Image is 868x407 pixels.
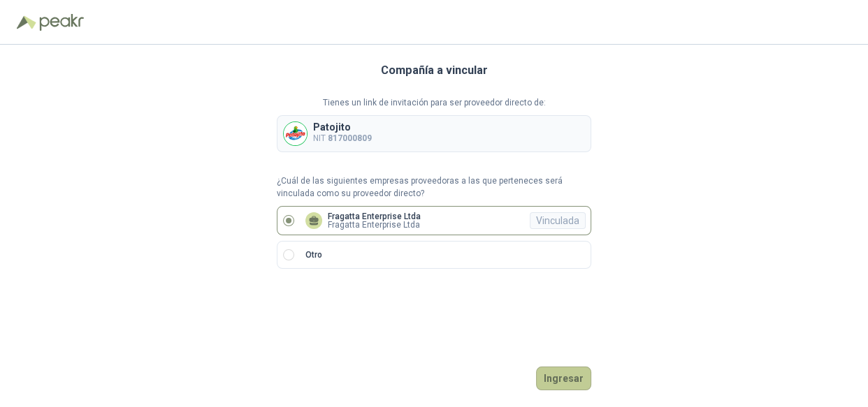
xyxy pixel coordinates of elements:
p: ¿Cuál de las siguientes empresas proveedoras a las que perteneces será vinculada como su proveedo... [277,175,591,201]
img: Logo [17,15,36,29]
h3: Compañía a vincular [381,61,488,80]
b: 817000809 [328,133,372,143]
img: Peakr [39,14,84,31]
p: Otro [305,249,322,262]
p: Fragatta Enterprise Ltda [328,212,421,221]
p: Patojito [313,122,372,132]
p: Fragatta Enterprise Ltda [328,221,421,229]
p: Tienes un link de invitación para ser proveedor directo de: [277,96,591,110]
img: Company Logo [284,122,307,145]
div: Vinculada [530,212,586,229]
button: Ingresar [536,367,591,390]
p: NIT [313,132,372,145]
